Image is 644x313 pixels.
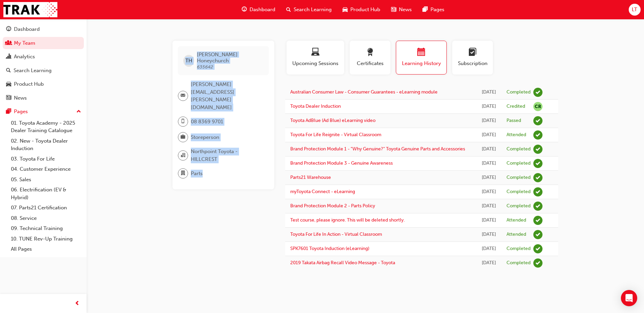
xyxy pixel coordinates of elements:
[292,60,339,67] span: Upcoming Sessions
[290,146,465,152] a: Brand Protection Module 1 - "Why Genuine?" Toyota Genuine Parts and Accessories
[3,2,57,17] img: Trak
[417,3,450,17] a: pages-iconPages
[386,3,417,17] a: news-iconNews
[533,116,542,125] span: learningRecordVerb_PASS-icon
[481,202,496,210] div: Thu Apr 29 2021 23:30:00 GMT+0930 (Australian Central Standard Time)
[533,258,542,268] span: learningRecordVerb_COMPLETE-icon
[290,246,369,251] a: SPK7601 Toyota Induction (eLearning)
[8,154,84,164] a: 03. Toyota For Life
[507,260,531,266] div: Completed
[481,145,496,153] div: Wed Sep 07 2022 23:30:00 GMT+0930 (Australian Central Standard Time)
[507,89,531,96] div: Completed
[181,91,185,100] span: email-icon
[3,105,84,118] button: Pages
[14,108,28,116] div: Pages
[3,22,84,105] button: DashboardMy TeamAnalyticsSearch LearningProduct HubNews
[185,57,192,65] span: TH
[290,174,331,180] a: Parts21 Warehouse
[343,5,348,14] span: car-icon
[290,89,438,95] a: Australian Consumer Law - Consumer Guarantees - eLearning module
[290,132,381,138] a: Toyota For Life Reignite - Virtual Classroom
[481,103,496,110] div: Tue Mar 25 2025 22:30:00 GMT+1030 (Australian Central Daylight Time)
[533,88,542,97] span: learningRecordVerb_COMPLETE-icon
[290,160,393,166] a: Brand Protection Module 3 - Genuine Awareness
[533,230,542,239] span: learningRecordVerb_ATTEND-icon
[242,5,247,14] span: guage-icon
[355,60,385,67] span: Certificates
[481,131,496,139] div: Mon Oct 16 2023 00:30:00 GMT+1030 (Australian Central Daylight Time)
[294,6,332,14] span: Search Learning
[507,246,531,252] div: Completed
[457,60,488,67] span: Subscription
[14,80,44,88] div: Product Hub
[181,117,185,126] span: mobile-icon
[507,103,525,110] div: Credited
[8,203,84,213] a: 07. Parts21 Certification
[507,189,531,195] div: Completed
[6,40,11,46] span: people-icon
[533,244,542,253] span: learningRecordVerb_COMPLETE-icon
[481,117,496,125] div: Fri Nov 22 2024 15:26:42 GMT+1030 (Australian Central Daylight Time)
[290,103,341,109] a: Toyota Dealer Induction
[290,260,395,266] a: 2019 Takata Airbag Recall Video Message - Toyota
[533,130,542,140] span: learningRecordVerb_ATTEND-icon
[76,107,81,116] span: up-icon
[507,217,526,224] div: Attended
[3,50,84,63] a: Analytics
[3,78,84,90] a: Product Hub
[14,67,52,75] div: Search Learning
[236,3,281,17] a: guage-iconDashboard
[533,216,542,225] span: learningRecordVerb_ATTEND-icon
[191,170,203,178] span: Parts
[181,151,185,160] span: organisation-icon
[481,160,496,167] div: Wed Sep 07 2022 23:30:00 GMT+0930 (Australian Central Standard Time)
[8,185,84,203] a: 06. Electrification (EV & Hybrid)
[191,148,263,163] span: Northpoint Toyota - HILLCREST
[481,259,496,267] div: Mon May 27 2019 23:30:00 GMT+0930 (Australian Central Standard Time)
[468,48,477,57] span: learningplan-icon
[8,136,84,154] a: 02. New - Toyota Dealer Induction
[507,132,526,138] div: Attended
[3,37,84,49] a: My Team
[533,202,542,211] span: learningRecordVerb_COMPLETE-icon
[6,109,11,115] span: pages-icon
[191,133,219,141] span: Storeperson
[481,88,496,96] div: Tue Aug 19 2025 15:26:58 GMT+0930 (Australian Central Standard Time)
[290,189,355,194] a: myToyota Connect - eLearning
[3,23,84,36] a: Dashboard
[8,174,84,185] a: 05. Sales
[6,81,11,87] span: car-icon
[191,81,263,111] span: [PERSON_NAME][EMAIL_ADDRESS][PERSON_NAME][DOMAIN_NAME]
[8,118,84,136] a: 01. Toyota Academy - 2025 Dealer Training Catalogue
[8,164,84,174] a: 04. Customer Experience
[197,64,213,70] span: 635642
[197,51,263,64] span: [PERSON_NAME] Honeychurch
[533,145,542,154] span: learningRecordVerb_COMPLETE-icon
[481,188,496,196] div: Wed Jun 15 2022 23:30:00 GMT+0930 (Australian Central Standard Time)
[181,133,185,142] span: briefcase-icon
[533,187,542,196] span: learningRecordVerb_COMPLETE-icon
[281,3,337,17] a: search-iconSearch Learning
[507,160,531,167] div: Completed
[430,6,444,14] span: Pages
[481,231,496,238] div: Sun Jul 07 2019 23:30:00 GMT+0930 (Australian Central Standard Time)
[452,41,493,75] button: Subscription
[481,174,496,182] div: Wed Sep 07 2022 23:30:00 GMT+0930 (Australian Central Standard Time)
[8,244,84,254] a: All Pages
[8,213,84,224] a: 08. Service
[481,216,496,224] div: Wed Jul 17 2019 22:11:55 GMT+0930 (Australian Central Standard Time)
[286,5,291,14] span: search-icon
[290,203,375,209] a: Brand Protection Module 2 - Parts Policy
[6,26,11,33] span: guage-icon
[14,53,35,61] div: Analytics
[14,94,27,102] div: News
[350,6,380,14] span: Product Hub
[396,41,447,75] button: Learning History
[533,173,542,182] span: learningRecordVerb_COMPLETE-icon
[423,5,428,14] span: pages-icon
[6,95,11,101] span: news-icon
[366,48,374,57] span: award-icon
[290,231,382,237] a: Toyota For Life In Action - Virtual Classroom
